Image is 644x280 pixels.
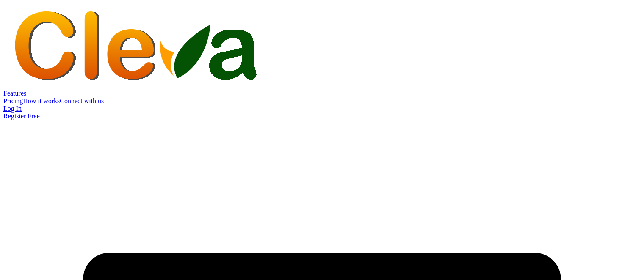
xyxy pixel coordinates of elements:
[60,97,104,104] a: Connect with us
[3,105,22,112] a: Log In
[3,113,40,120] a: Register Free
[3,90,26,97] a: Features
[23,97,60,104] a: How it works
[3,97,23,104] a: Pricing
[3,3,271,88] img: cleva_logo.png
